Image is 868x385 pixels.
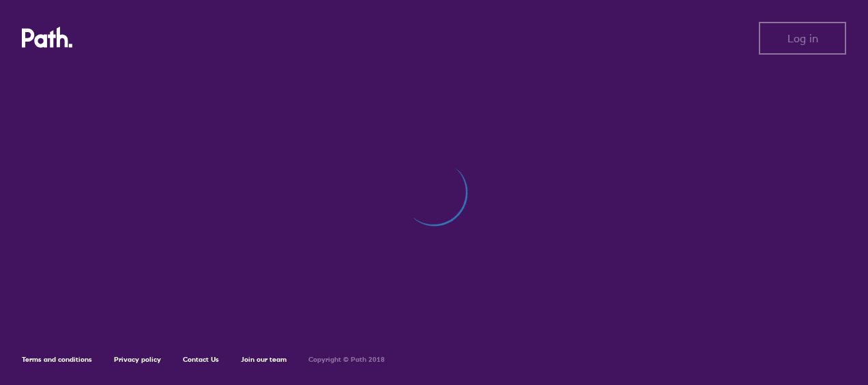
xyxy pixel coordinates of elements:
[183,355,219,364] a: Contact Us
[308,356,385,364] h6: Copyright © Path 2018
[241,355,287,364] a: Join our team
[22,355,92,364] a: Terms and conditions
[114,355,161,364] a: Privacy policy
[787,32,818,44] span: Log in
[759,22,846,55] button: Log in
